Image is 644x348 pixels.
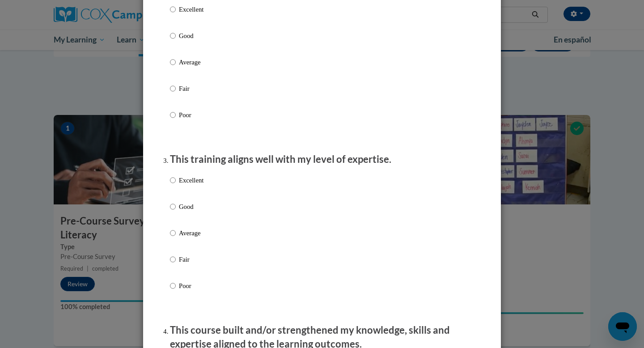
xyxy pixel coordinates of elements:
p: Average [179,57,203,67]
input: Good [170,31,176,41]
input: Excellent [170,175,176,185]
p: Good [179,31,203,41]
input: Average [170,57,176,67]
input: Average [170,228,176,238]
input: Poor [170,110,176,120]
p: Poor [179,110,203,120]
p: Good [179,202,203,212]
p: This training aligns well with my level of expertise. [170,153,474,166]
p: Average [179,228,203,238]
input: Fair [170,255,176,264]
p: Fair [179,255,203,264]
input: Good [170,202,176,212]
p: Poor [179,281,203,291]
input: Fair [170,84,176,93]
p: Excellent [179,4,203,14]
input: Excellent [170,4,176,14]
p: Excellent [179,175,203,185]
p: Fair [179,84,203,93]
input: Poor [170,281,176,291]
